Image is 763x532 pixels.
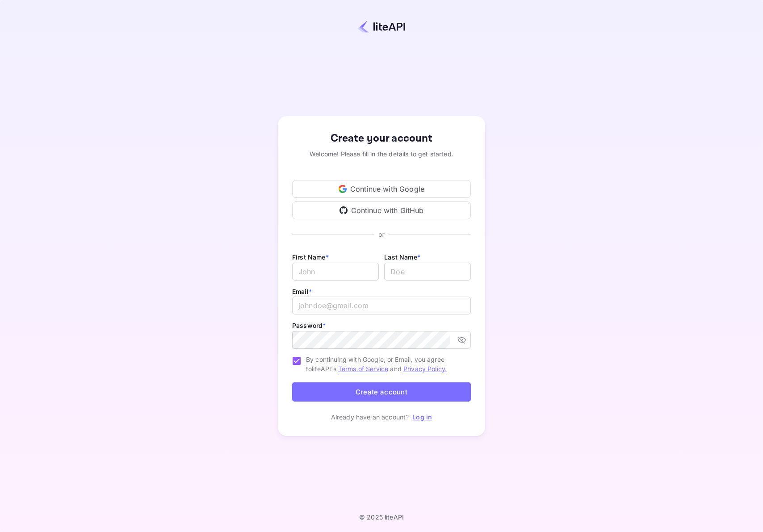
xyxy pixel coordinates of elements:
[292,253,329,261] label: First Name
[292,263,379,281] input: John
[292,180,471,198] div: Continue with Google
[338,365,388,373] a: Terms of Service
[384,253,420,261] label: Last Name
[384,263,471,281] input: Doe
[292,288,312,295] label: Email
[403,365,447,373] a: Privacy Policy.
[292,149,471,159] div: Welcome! Please fill in the details to get started.
[292,130,471,147] div: Create your account
[358,20,405,33] img: liteapi
[292,201,471,219] div: Continue with GitHub
[412,413,432,421] a: Log in
[331,412,409,422] p: Already have an account?
[292,322,326,329] label: Password
[306,355,464,373] span: By continuing with Google, or Email, you agree to liteAPI's and
[454,332,470,348] button: toggle password visibility
[359,513,404,521] p: © 2025 liteAPI
[292,297,471,314] input: johndoe@gmail.com
[292,382,471,402] button: Create account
